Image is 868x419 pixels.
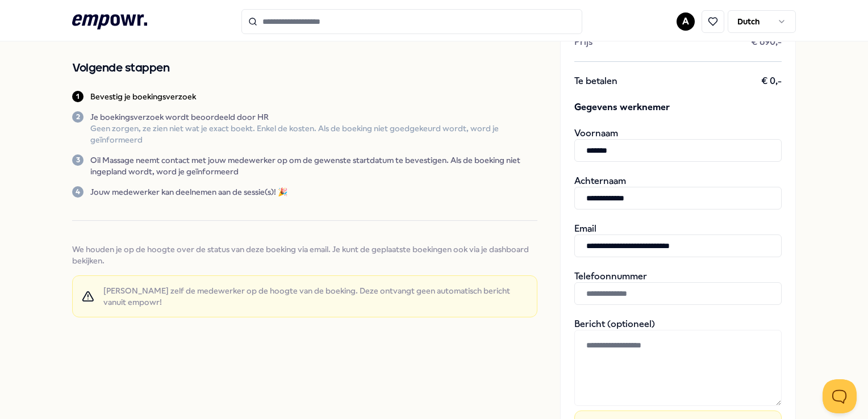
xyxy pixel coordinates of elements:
[574,100,782,114] span: Gegevens werknemer
[72,59,537,77] h2: Volgende stappen
[72,244,537,266] span: We houden je op de hoogte over de status van deze boeking via email. Je kunt de geplaatste boekin...
[677,12,695,31] button: A
[574,128,782,162] div: Voornaam
[72,111,84,123] div: 2
[761,76,782,87] span: € 0,-
[90,91,196,102] p: Bevestig je boekingsverzoek
[574,76,617,87] span: Te betalen
[823,379,857,413] iframe: Help Scout Beacon - Open
[751,36,782,48] span: € 690,-
[90,154,537,177] p: Oil Massage neemt contact met jouw medewerker op om de gewenste startdatum te bevestigen. Als de ...
[90,186,287,198] p: Jouw medewerker kan deelnemen aan de sessie(s)! 🎉
[574,36,592,48] span: Prijs
[574,271,782,305] div: Telefoonnummer
[90,123,537,145] p: Geen zorgen, ze zien niet wat je exact boekt. Enkel de kosten. Als de boeking niet goedgekeurd wo...
[103,285,528,308] span: [PERSON_NAME] zelf de medewerker op de hoogte van de boeking. Deze ontvangt geen automatisch beri...
[574,175,782,209] div: Achternaam
[574,223,782,257] div: Email
[241,9,582,34] input: Search for products, categories or subcategories
[90,111,537,123] p: Je boekingsverzoek wordt beoordeeld door HR
[72,154,84,166] div: 3
[72,186,84,198] div: 4
[72,91,84,102] div: 1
